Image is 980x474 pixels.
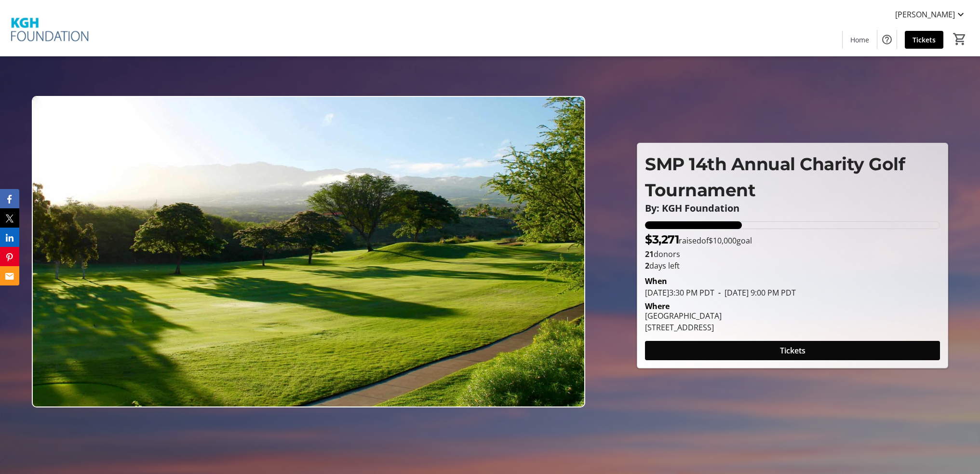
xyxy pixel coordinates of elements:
[714,287,796,298] span: [DATE] 9:00 PM PDT
[645,287,714,298] span: [DATE] 3:30 PM PDT
[645,310,722,322] div: [GEOGRAPHIC_DATA]
[645,248,940,260] p: donors
[645,153,905,201] span: SMP 14th Annual Charity Golf Tournament
[32,96,585,407] img: Campaign CTA Media Photo
[877,30,897,49] button: Help
[645,341,940,360] button: Tickets
[6,4,92,52] img: Kelowna General Hospital Foundation - UBC Southern Medical Program's Logo
[780,345,805,356] span: Tickets
[709,235,737,246] span: $10,000
[645,221,940,229] div: 32.711% of fundraising goal reached
[913,35,936,45] span: Tickets
[645,260,649,271] span: 2
[645,249,654,259] b: 21
[951,30,968,48] button: Cart
[887,7,974,22] button: [PERSON_NAME]
[895,9,955,20] span: [PERSON_NAME]
[645,232,679,246] span: $3,271
[714,287,725,298] span: -
[645,203,940,214] p: By: KGH Foundation
[843,31,877,49] a: Home
[645,302,670,310] div: Where
[645,322,722,333] div: [STREET_ADDRESS]
[645,260,940,271] p: days left
[905,31,943,49] a: Tickets
[645,231,752,248] p: raised of goal
[850,35,869,45] span: Home
[645,275,667,287] div: When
